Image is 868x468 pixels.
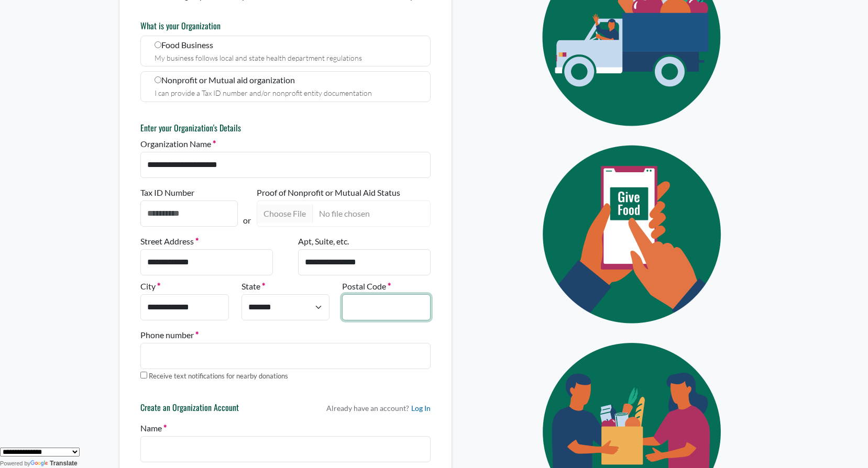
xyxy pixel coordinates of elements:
label: Street Address [140,235,199,248]
small: My business follows local and state health department regulations [155,53,362,62]
input: Nonprofit or Mutual aid organization I can provide a Tax ID number and/or nonprofit entity docume... [155,76,161,83]
input: Food Business My business follows local and state health department regulations [155,41,161,48]
img: Eye Icon [519,136,749,333]
label: Postal Code [342,280,391,293]
label: Organization Name [140,138,216,150]
label: Receive text notifications for nearby donations [149,371,288,382]
label: Nonprofit or Mutual aid organization [140,71,431,102]
label: Phone number [140,329,199,341]
h6: Enter your Organization's Details [140,123,431,133]
img: Google Translate [30,460,50,467]
label: Apt, Suite, etc. [298,235,349,248]
label: Name [140,422,167,434]
label: City [140,280,160,293]
small: I can provide a Tax ID number and/or nonprofit entity documentation [155,88,372,97]
label: Proof of Nonprofit or Mutual Aid Status [257,186,400,199]
a: Translate [30,460,78,467]
label: Food Business [140,36,431,66]
label: Tax ID Number [140,186,194,199]
a: Log In [411,403,431,414]
h6: Create an Organization Account [140,403,239,417]
h6: What is your Organization [140,21,431,31]
label: State [241,280,265,293]
p: Already have an account? [326,403,431,414]
p: or [243,214,251,227]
